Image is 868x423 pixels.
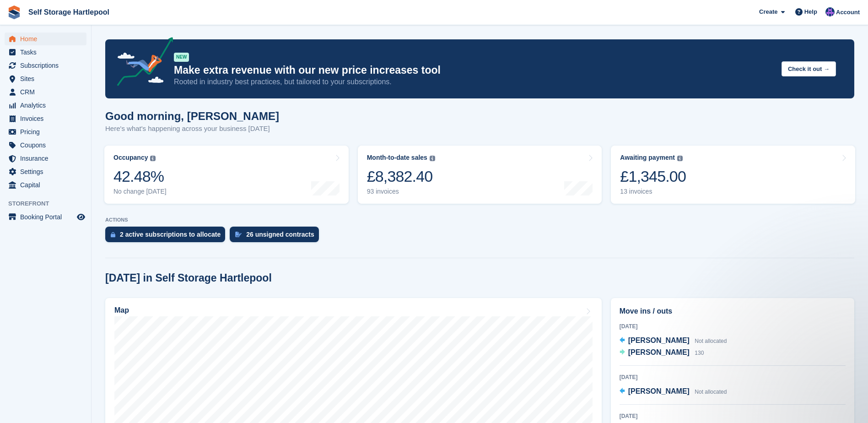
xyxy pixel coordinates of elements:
p: Here's what's happening across your business [DATE] [105,124,279,134]
div: [DATE] [620,412,846,420]
h2: [DATE] in Self Storage Hartlepool [105,272,272,284]
span: CRM [20,86,75,98]
a: 26 unsigned contracts [230,227,323,247]
span: Invoices [20,112,75,125]
img: price-adjustments-announcement-icon-8257ccfd72463d97f412b2fc003d46551f7dbcb40ab6d574587a9cd5c0d94... [109,37,173,89]
span: Insurance [20,152,75,165]
h1: Good morning, [PERSON_NAME] [105,110,279,122]
span: Settings [20,165,75,178]
span: Analytics [20,99,75,112]
img: icon-info-grey-7440780725fd019a000dd9b08b2336e03edf1995a4989e88bcd33f0948082b44.svg [677,156,683,161]
div: 13 invoices [620,188,686,195]
a: menu [5,33,86,45]
a: menu [5,99,86,112]
div: Occupancy [113,154,148,162]
a: menu [5,72,86,85]
img: Sean Wood [825,7,835,16]
span: Storefront [8,199,91,208]
a: menu [5,125,86,138]
a: menu [5,86,86,98]
a: Month-to-date sales £8,382.40 93 invoices [358,146,602,204]
div: 2 active subscriptions to allocate [120,231,221,238]
a: [PERSON_NAME] Not allocated [620,386,727,398]
div: 93 invoices [367,188,435,195]
p: ACTIONS [105,217,854,223]
span: Home [20,33,75,45]
p: Make extra revenue with our new price increases tool [174,64,774,77]
span: Capital [20,179,75,191]
a: Preview store [75,211,86,222]
a: [PERSON_NAME] 130 [620,347,704,359]
a: Self Storage Hartlepool [25,5,113,20]
h2: Move ins / outs [620,306,846,317]
a: Awaiting payment £1,345.00 13 invoices [611,146,855,204]
div: 42.48% [113,167,167,186]
h2: Map [114,306,129,315]
span: [PERSON_NAME] [628,387,690,395]
span: Subscriptions [20,59,75,72]
a: Occupancy 42.48% No change [DATE] [104,146,349,204]
div: [DATE] [620,373,846,381]
span: Not allocated [695,338,727,344]
span: Tasks [20,46,75,59]
a: [PERSON_NAME] Not allocated [620,335,727,347]
span: Help [804,7,817,16]
span: Not allocated [695,389,727,395]
a: menu [5,179,86,191]
a: menu [5,152,86,165]
img: contract_signature_icon-13c848040528278c33f63329250d36e43548de30e8caae1d1a13099fd9432cc5.svg [235,232,242,237]
span: [PERSON_NAME] [628,336,690,344]
a: menu [5,46,86,59]
div: 26 unsigned contracts [246,231,314,238]
img: icon-info-grey-7440780725fd019a000dd9b08b2336e03edf1995a4989e88bcd33f0948082b44.svg [150,156,156,161]
div: Month-to-date sales [367,154,427,162]
a: menu [5,211,86,223]
img: active_subscription_to_allocate_icon-d502201f5373d7db506a760aba3b589e785aa758c864c3986d89f69b8ff3... [111,232,115,238]
span: [PERSON_NAME] [628,348,690,356]
div: No change [DATE] [113,188,167,195]
span: Create [759,7,777,16]
span: Coupons [20,139,75,152]
button: Check it out → [782,61,836,76]
img: icon-info-grey-7440780725fd019a000dd9b08b2336e03edf1995a4989e88bcd33f0948082b44.svg [430,156,435,161]
span: Pricing [20,125,75,138]
p: Rooted in industry best practices, but tailored to your subscriptions. [174,77,774,87]
span: 130 [695,350,704,356]
div: Awaiting payment [620,154,675,162]
a: 2 active subscriptions to allocate [105,227,230,247]
span: Sites [20,72,75,85]
div: £1,345.00 [620,167,686,186]
a: menu [5,112,86,125]
div: £8,382.40 [367,167,435,186]
div: [DATE] [620,322,846,331]
a: menu [5,139,86,152]
a: menu [5,165,86,178]
span: Booking Portal [20,211,75,223]
a: menu [5,59,86,72]
span: Account [836,8,860,17]
div: NEW [174,53,189,62]
img: stora-icon-8386f47178a22dfd0bd8f6a31ec36ba5ce8667c1dd55bd0f319d3a0aa187defe.svg [7,5,21,19]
